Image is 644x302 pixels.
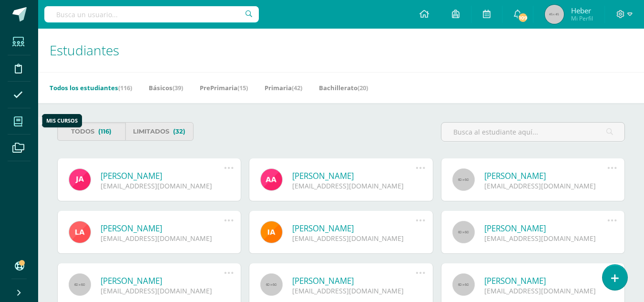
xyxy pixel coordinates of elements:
a: [PERSON_NAME] [101,223,224,234]
a: [PERSON_NAME] [484,275,608,286]
a: [PERSON_NAME] [292,170,416,181]
div: [EMAIL_ADDRESS][DOMAIN_NAME] [101,234,224,243]
span: Heber [571,6,593,15]
span: (20) [358,83,368,92]
span: (42) [292,83,302,92]
a: Todos los estudiantes(116) [50,80,132,95]
a: Básicos(39) [149,80,183,95]
img: 45x45 [545,5,564,24]
input: Busca al estudiante aquí... [441,123,624,141]
div: [EMAIL_ADDRESS][DOMAIN_NAME] [292,181,416,190]
a: [PERSON_NAME] [484,223,608,234]
div: [EMAIL_ADDRESS][DOMAIN_NAME] [292,286,416,295]
a: [PERSON_NAME] [484,170,608,181]
a: Primaria(42) [265,80,302,95]
a: [PERSON_NAME] [101,170,224,181]
div: [EMAIL_ADDRESS][DOMAIN_NAME] [484,234,608,243]
a: Todos(116) [57,122,125,141]
span: Estudiantes [50,41,119,59]
a: [PERSON_NAME] [292,223,416,234]
span: (15) [237,83,248,92]
a: Limitados(32) [125,122,194,141]
a: [PERSON_NAME] [101,275,224,286]
span: (116) [118,83,132,92]
span: (116) [98,123,112,140]
span: Mi Perfil [571,14,593,22]
div: [EMAIL_ADDRESS][DOMAIN_NAME] [101,181,224,190]
a: PrePrimaria(15) [200,80,248,95]
div: Mis cursos [46,117,78,124]
div: [EMAIL_ADDRESS][DOMAIN_NAME] [101,286,224,295]
a: [PERSON_NAME] [292,275,416,286]
span: 109 [518,12,528,23]
span: (32) [173,123,185,140]
div: [EMAIL_ADDRESS][DOMAIN_NAME] [292,234,416,243]
div: [EMAIL_ADDRESS][DOMAIN_NAME] [484,181,608,190]
a: Bachillerato(20) [319,80,368,95]
div: [EMAIL_ADDRESS][DOMAIN_NAME] [484,286,608,295]
input: Busca un usuario... [44,6,259,22]
span: (39) [173,83,183,92]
